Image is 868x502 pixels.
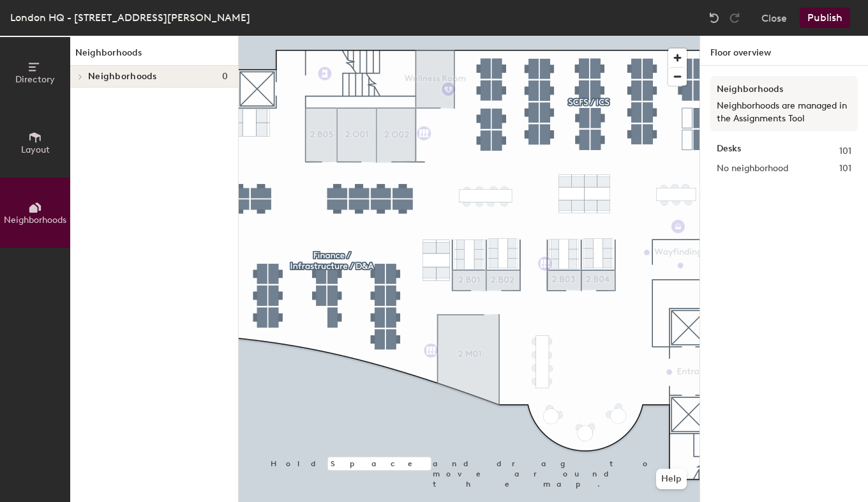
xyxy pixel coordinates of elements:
[10,10,250,26] div: London HQ - [STREET_ADDRESS][PERSON_NAME]
[839,162,851,176] span: 101
[708,11,721,24] img: Undo
[761,8,787,28] button: Close
[222,72,228,82] span: 0
[21,144,50,155] span: Layout
[700,36,868,66] h1: Floor overview
[728,11,741,24] img: Redo
[88,72,157,82] span: Neighborhoods
[717,162,788,176] span: No neighborhood
[70,46,238,66] h1: Neighborhoods
[717,144,741,158] strong: Desks
[717,100,851,125] p: Neighborhoods are managed in the Assignments Tool
[4,215,66,225] span: Neighborhoods
[15,74,55,85] span: Directory
[839,144,851,158] span: 101
[800,8,850,28] button: Publish
[717,82,851,96] h3: Neighborhoods
[656,469,687,489] button: Help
